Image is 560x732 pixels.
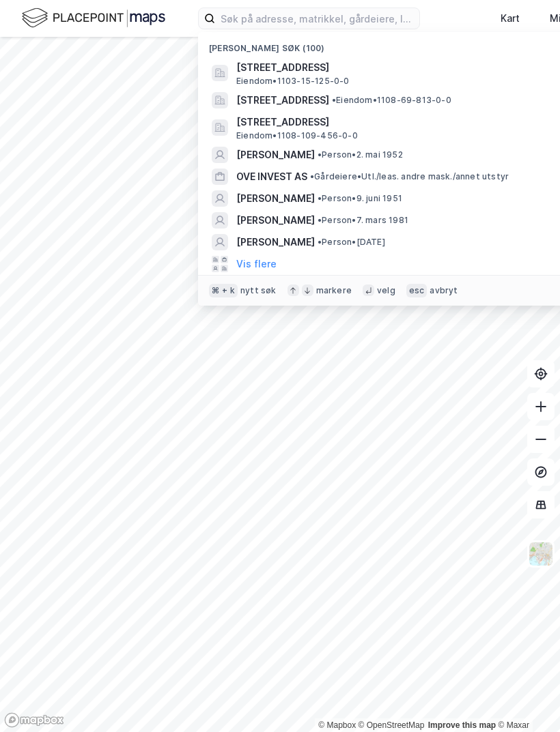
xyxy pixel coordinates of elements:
span: Gårdeiere • Utl./leas. andre mask./annet utstyr [310,171,509,182]
span: Eiendom • 1108-109-456-0-0 [236,130,358,141]
div: velg [377,285,395,296]
a: Mapbox homepage [4,712,64,728]
span: • [318,237,322,247]
div: esc [406,284,428,297]
div: Kart [501,10,520,27]
img: logo.f888ab2527a4732fd821a326f86c7f29.svg [22,6,165,30]
img: Z [528,541,554,567]
span: [STREET_ADDRESS] [236,92,329,108]
span: Person • 9. juni 1951 [318,193,402,204]
span: • [318,215,322,225]
span: Person • [DATE] [318,237,385,248]
span: [PERSON_NAME] [236,147,315,163]
span: • [318,149,322,160]
span: Person • 7. mars 1981 [318,215,408,226]
span: • [318,193,322,203]
input: Søk på adresse, matrikkel, gårdeiere, leietakere eller personer [215,8,419,29]
div: ⌘ + k [209,284,238,297]
iframe: Chat Widget [492,667,560,732]
a: Mapbox [318,720,356,730]
span: Eiendom • 1108-69-813-0-0 [332,95,451,106]
a: Improve this map [428,720,496,730]
span: Eiendom • 1103-15-125-0-0 [236,76,350,87]
div: avbryt [430,285,458,296]
div: Kontrollprogram for chat [492,667,560,732]
span: • [332,95,336,105]
a: OpenStreetMap [359,720,425,730]
span: OVE INVEST AS [236,169,307,185]
span: Person • 2. mai 1952 [318,149,403,160]
div: markere [316,285,352,296]
span: • [310,171,314,181]
span: [PERSON_NAME] [236,190,315,207]
span: [PERSON_NAME] [236,234,315,250]
span: [PERSON_NAME] [236,212,315,229]
div: nytt søk [240,285,277,296]
button: Vis flere [236,256,277,272]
